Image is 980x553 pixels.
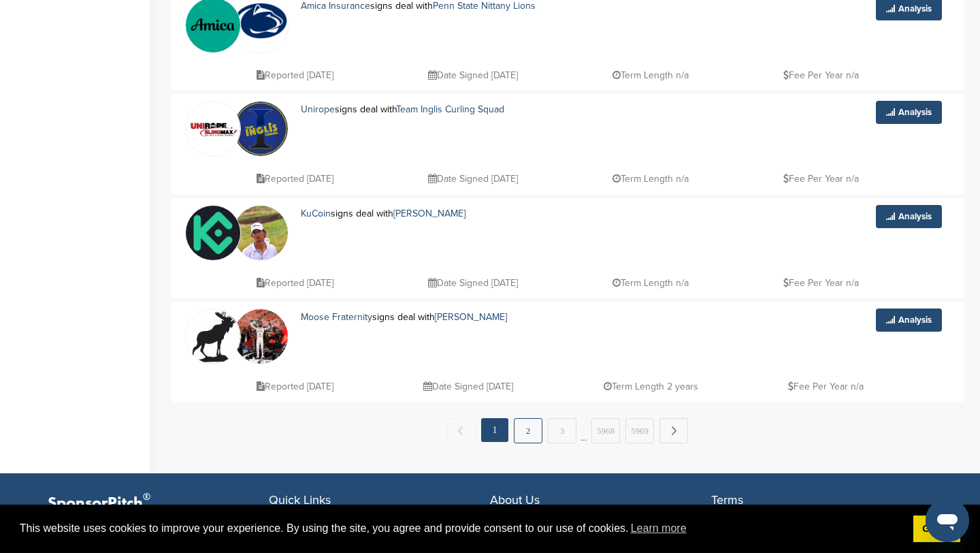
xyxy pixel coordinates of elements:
span: This website uses cookies to improve your experience. By using the site, you agree and provide co... [20,518,902,539]
em: 1 [481,418,508,442]
p: signs deal with [301,205,519,222]
a: Moose Fraternity [301,311,372,323]
span: Quick Links [269,492,331,507]
a: 5969 [625,418,654,443]
a: [PERSON_NAME] [435,311,507,323]
p: Date Signed [DATE] [423,378,513,395]
a: dismiss cookie message [913,516,960,543]
p: Term Length n/a [612,274,689,291]
p: Reported [DATE] [257,67,333,84]
p: Fee Per Year n/a [783,67,859,84]
img: Open uri20141112 64162 1m4tozd?1415806781 [233,206,288,282]
p: signs deal with [301,101,568,118]
span: About Us [490,492,540,507]
img: jmj71fb 400x400 [186,206,240,260]
a: learn more about cookies [629,518,689,539]
p: Fee Per Year n/a [783,274,859,291]
p: Date Signed [DATE] [428,170,518,187]
span: Terms [711,492,743,507]
p: Term Length 2 years [604,378,698,395]
a: [PERSON_NAME] [393,208,465,219]
a: Analysis [876,205,942,228]
a: Team Inglis Curling Squad [396,104,504,115]
span: ← Previous [447,418,476,443]
p: Fee Per Year n/a [783,170,859,187]
a: 5968 [591,418,620,443]
p: Term Length n/a [612,170,689,187]
img: 308633180 592082202703760 345377490651361792 n [186,101,240,156]
p: Reported [DATE] [257,274,333,291]
img: Iga3kywp 400x400 [233,101,288,156]
img: 3bs1dc4c 400x400 [233,309,288,364]
p: Reported [DATE] [257,170,333,187]
p: signs deal with [301,309,572,326]
p: Term Length n/a [612,67,689,84]
span: ® [143,488,150,505]
p: Date Signed [DATE] [428,274,518,291]
img: 170px penn state nittany lions logo.svg [233,2,288,40]
a: 2 [514,418,542,443]
a: KuCoin [301,208,331,219]
a: Analysis [876,309,942,332]
a: Analysis [876,101,942,124]
p: SponsorPitch [48,494,269,513]
span: … [581,418,587,443]
a: Next → [659,418,688,443]
p: Date Signed [DATE] [428,67,518,84]
iframe: Button to launch messaging window [926,499,969,542]
p: Reported [DATE] [257,378,333,395]
a: 3 [548,418,576,443]
p: Fee Per Year n/a [788,378,864,395]
img: Hjwwegho 400x400 [186,309,240,364]
a: Unirope [301,104,335,115]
